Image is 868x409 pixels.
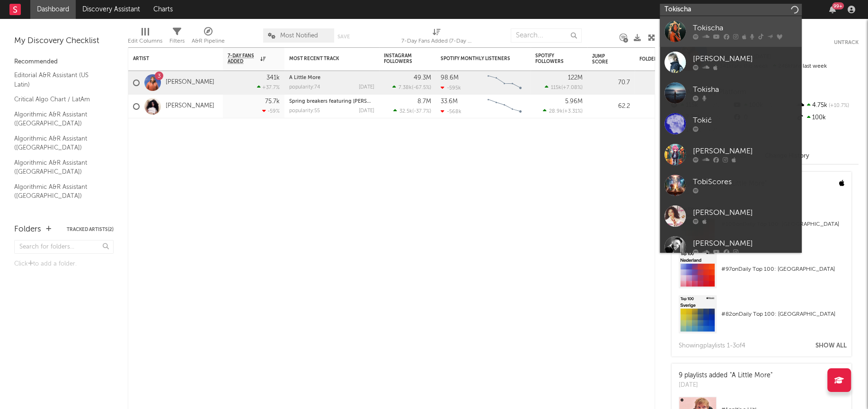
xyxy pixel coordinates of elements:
[289,99,374,104] div: Spring breakers featuring kesha
[337,34,350,39] button: Save
[563,85,581,90] span: +7.08 %
[535,53,568,64] div: Spotify Followers
[14,133,104,153] a: Algorithmic A&R Assistant ([GEOGRAPHIC_DATA])
[413,85,430,90] span: -67.5 %
[672,250,851,295] a: #97onDaily Top 100: [GEOGRAPHIC_DATA]
[693,23,797,34] div: Tokischa
[393,108,431,114] div: ( )
[573,54,583,63] button: Filter by Spotify Followers
[568,75,583,81] div: 122M
[166,102,214,110] a: [PERSON_NAME]
[289,99,394,104] a: Spring breakers featuring [PERSON_NAME]
[128,24,162,51] div: Edit Columns
[280,33,318,39] span: Most Notified
[660,108,802,139] a: Tokić
[14,109,104,129] a: Algorithmic A&R Assistant ([GEOGRAPHIC_DATA])
[660,139,802,170] a: [PERSON_NAME]
[592,101,630,112] div: 62.2
[166,79,214,87] a: [PERSON_NAME]
[14,258,114,270] div: Click to add a folder.
[270,54,280,63] button: Filter by 7-Day Fans Added
[289,108,320,114] div: popularity: 55
[660,201,802,231] a: [PERSON_NAME]
[365,54,374,63] button: Filter by Most Recent Track
[441,75,459,81] div: 98.6M
[721,309,844,320] div: # 82 on Daily Top 100: [GEOGRAPHIC_DATA]
[545,84,583,90] div: ( )
[192,36,225,47] div: A&R Pipeline
[639,56,710,62] div: Folders
[401,36,472,47] div: 7-Day Fans Added (7-Day Fans Added)
[289,85,320,90] div: popularity: 74
[441,56,512,62] div: Spotify Monthly Listeners
[399,109,412,114] span: 32.5k
[422,54,431,63] button: Filter by Instagram Followers
[693,238,797,249] div: [PERSON_NAME]
[693,53,797,65] div: [PERSON_NAME]
[14,182,104,201] a: Algorithmic A&R Assistant ([GEOGRAPHIC_DATA])
[730,372,772,379] a: "A Little More"
[721,264,844,275] div: # 97 on Daily Top 100: [GEOGRAPHIC_DATA]
[693,84,797,96] div: Tokisha
[399,85,412,90] span: 7.38k
[564,109,581,114] span: +3.31 %
[417,98,431,105] div: 8.7M
[133,56,204,62] div: Artist
[660,231,802,262] a: [PERSON_NAME]
[262,108,280,114] div: -59 %
[192,24,225,51] div: A&R Pipeline
[289,75,320,80] a: A Little More
[266,75,280,81] div: 341k
[14,56,114,68] div: Recommended
[128,36,162,47] div: Edit Columns
[660,47,802,78] a: [PERSON_NAME]
[672,295,851,340] a: #82onDaily Top 100: [GEOGRAPHIC_DATA]
[414,75,431,81] div: 49.3M
[511,28,582,43] input: Search...
[592,77,630,89] div: 70.7
[384,53,417,64] div: Instagram Followers
[660,78,802,108] a: Tokisha
[693,115,797,126] div: Tokić
[543,108,583,114] div: ( )
[679,371,772,381] div: 9 playlists added
[401,24,472,51] div: 7-Day Fans Added (7-Day Fans Added)
[169,36,185,47] div: Filters
[693,177,797,188] div: TobiScores
[289,75,374,80] div: A Little More
[14,240,114,254] input: Search for folders...
[829,6,836,13] button: 99+
[549,109,563,114] span: 28.9k
[392,84,431,90] div: ( )
[660,16,802,47] a: Tokischa
[565,98,583,105] div: 5.96M
[14,224,41,235] div: Folders
[660,170,802,201] a: TobiScores
[796,112,859,124] div: 100k
[796,99,859,112] div: 4.75k
[441,98,458,105] div: 33.6M
[14,158,104,177] a: Algorithmic A&R Assistant ([GEOGRAPHIC_DATA])
[257,84,280,90] div: +37.7 %
[551,85,561,90] span: 115k
[592,53,616,65] div: Jump Score
[693,146,797,157] div: [PERSON_NAME]
[660,4,802,16] input: Search for artists
[359,85,374,90] div: [DATE]
[228,53,258,64] span: 7-Day Fans Added
[289,56,360,62] div: Most Recent Track
[832,2,844,9] div: 99 +
[209,54,218,63] button: Filter by Artist
[14,36,114,47] div: My Discovery Checklist
[620,54,630,64] button: Filter by Jump Score
[14,94,104,105] a: Critical Algo Chart / LatAm
[483,95,526,118] svg: Chart title
[679,381,772,390] div: [DATE]
[827,103,849,108] span: +10.7 %
[14,70,104,89] a: Editorial A&R Assistant (US Latin)
[67,227,114,232] button: Tracked Artists(2)
[14,206,104,225] a: Algorithmic A&R Assistant ([GEOGRAPHIC_DATA])
[265,98,280,105] div: 75.7k
[834,38,859,47] button: Untrack
[516,54,526,63] button: Filter by Spotify Monthly Listeners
